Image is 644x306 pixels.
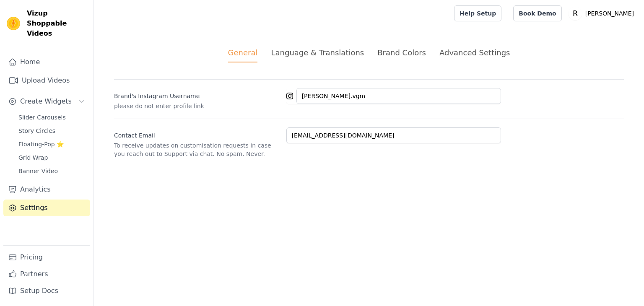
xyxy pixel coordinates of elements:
[13,125,90,137] a: Story Circles
[18,127,55,135] span: Story Circles
[114,102,280,110] p: please do not enter profile link
[582,6,637,21] p: [PERSON_NAME]
[3,54,90,70] a: Home
[114,128,280,140] label: Contact Email
[3,200,90,216] a: Settings
[114,141,280,158] p: To receive updates on customisation requests in case you reach out to Support via chat. No spam. ...
[569,6,637,21] button: R [PERSON_NAME]
[13,112,90,123] a: Slider Carousels
[18,153,48,162] span: Grid Wrap
[3,72,90,89] a: Upload Videos
[114,88,280,100] label: Brand's Instagram Username
[439,47,510,58] div: Advanced Settings
[3,283,90,299] a: Setup Docs
[20,96,72,106] span: Create Widgets
[18,140,64,148] span: Floating-Pop ⭐
[27,8,87,39] span: Vizup Shoppable Videos
[3,181,90,198] a: Analytics
[271,47,364,58] div: Language & Translations
[18,167,58,175] span: Banner Video
[7,17,20,30] img: Vizup
[3,93,90,110] button: Create Widgets
[377,47,426,58] div: Brand Colors
[3,266,90,283] a: Partners
[13,138,90,150] a: Floating-Pop ⭐
[13,152,90,163] a: Grid Wrap
[18,113,66,122] span: Slider Carousels
[454,5,501,21] a: Help Setup
[513,5,561,21] a: Book Demo
[228,47,258,62] div: General
[13,165,90,177] a: Banner Video
[3,249,90,266] a: Pricing
[573,9,578,18] text: R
